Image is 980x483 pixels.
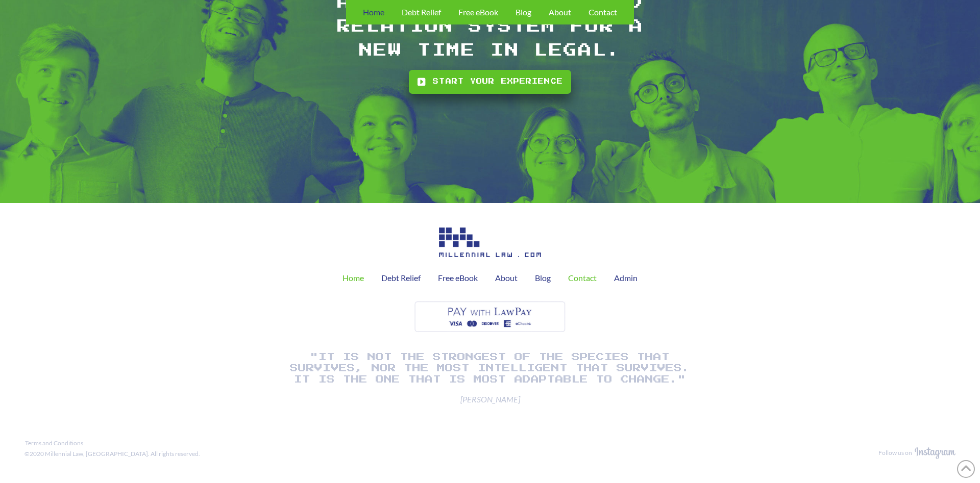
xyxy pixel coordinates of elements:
[957,460,975,478] a: Back to Top
[342,274,364,282] span: Home
[22,438,86,449] a: Terms and Conditions
[409,70,571,93] a: Start your experience
[24,450,200,459] div: ©2020 Millennial Law, [GEOGRAPHIC_DATA]. All rights reserved.
[412,299,568,335] img: Image
[334,265,373,291] a: Home
[568,274,597,282] span: Contact
[614,274,638,282] span: Admin
[286,394,694,405] span: [PERSON_NAME]
[878,449,912,457] div: Follow us on
[605,265,646,291] a: Admin
[458,8,498,16] span: Free eBook
[549,8,571,16] span: About
[589,8,617,16] span: Contact
[381,274,421,282] span: Debt Relief
[373,265,429,291] a: Debt Relief
[438,274,478,282] span: Free eBook
[535,274,551,282] span: Blog
[363,8,384,16] span: Home
[559,265,605,291] a: Contact
[429,265,486,291] a: Free eBook
[486,265,526,291] a: About
[516,8,531,16] span: Blog
[526,265,559,291] a: Blog
[495,274,518,282] span: About
[402,8,441,16] span: Debt Relief
[25,440,83,446] span: Terms and Conditions
[915,447,955,459] img: Image
[286,351,694,386] h1: "It is not the strongest of the species that survives, nor the most intelligent that survives. It...
[439,227,541,258] img: Image
[433,77,563,87] span: Start your experience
